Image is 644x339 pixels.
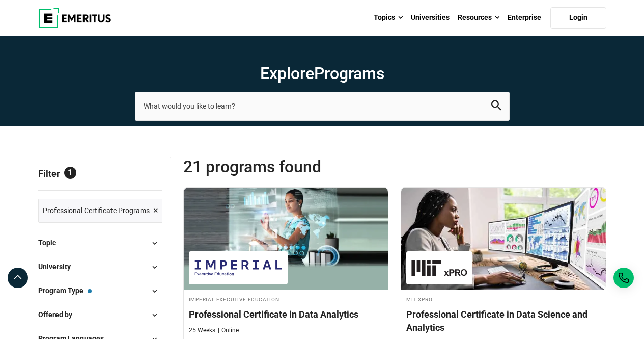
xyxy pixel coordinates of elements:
img: Professional Certificate in Data Science and Analytics | Online Data Science and Analytics Course [401,188,606,290]
h4: MIT xPRO [406,295,601,303]
span: University [38,261,79,272]
button: Topic [38,236,162,251]
a: Reset all [131,168,162,181]
p: 25 Weeks [189,326,215,335]
span: Offered by [38,309,80,320]
p: Filter [38,157,162,190]
a: Login [550,7,606,29]
button: University [38,259,162,275]
button: Offered by [38,307,162,323]
h4: Imperial Executive Education [189,295,383,303]
h4: Professional Certificate in Data Analytics [189,308,383,321]
img: Imperial Executive Education [194,256,283,279]
span: Program Type [38,285,92,296]
button: Program Type [38,283,162,299]
img: Professional Certificate in Data Analytics | Online AI and Machine Learning Course [184,188,388,290]
span: Topic [38,237,64,248]
button: search [491,100,501,112]
h1: Explore [135,63,510,84]
h4: Professional Certificate in Data Science and Analytics [406,308,601,333]
a: Professional Certificate Programs × [38,199,163,223]
span: Professional Certificate Programs [43,205,150,216]
p: Online [218,326,239,335]
input: search-page [135,92,510,120]
span: 1 [64,167,76,179]
span: × [153,203,158,218]
span: Programs [314,64,384,83]
span: 21 Programs found [183,157,395,177]
img: MIT xPRO [411,256,467,279]
a: search [491,103,501,113]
